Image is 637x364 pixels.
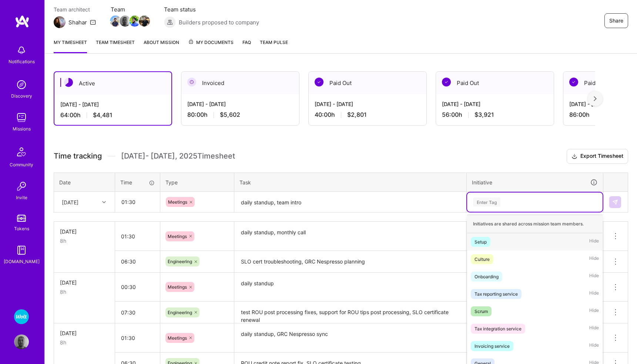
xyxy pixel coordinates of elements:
[60,329,109,337] div: [DATE]
[60,101,165,108] div: [DATE] - [DATE]
[609,17,623,24] span: Share
[168,284,187,290] span: Meetings
[160,173,234,192] th: Type
[115,252,160,271] input: HH:MM
[315,100,420,108] div: [DATE] - [DATE]
[168,259,192,264] span: Engineering
[68,18,87,26] div: Shahar
[16,194,27,201] div: Invite
[54,6,96,13] span: Team architect
[93,111,113,119] span: $4,481
[473,196,500,208] div: Enter Tag
[168,199,187,205] span: Meetings
[60,279,109,286] div: [DATE]
[115,277,160,297] input: HH:MM
[475,290,518,298] div: Tax reporting service
[14,309,29,324] img: Wolt - Fintech: Payments Expansion Team
[54,152,102,161] span: Time tracking
[442,111,548,119] div: 56:00 h
[612,199,618,205] img: Submit
[260,40,288,45] span: Team Pulse
[235,193,466,212] textarea: daily standup, team intro
[144,38,179,53] a: About Mission
[120,16,131,27] img: Team Member Avatar
[309,72,426,94] div: Paid Out
[475,238,487,246] div: Setup
[115,303,160,322] input: HH:MM
[235,252,466,272] textarea: SLO cert troubleshooting, GRC Nespresso planning
[188,38,234,47] span: My Documents
[12,334,31,349] a: User Avatar
[164,6,259,13] span: Team status
[60,237,109,245] div: 8h
[14,334,29,349] img: User Avatar
[589,272,599,282] span: Hide
[130,15,140,27] a: Team Member Avatar
[90,19,96,25] i: icon Mail
[188,38,234,53] a: My Documents
[315,111,420,119] div: 40:00 h
[235,302,466,323] textarea: test ROU post processing fixes, support for ROU tips post processing, SLO certificate renewal
[54,38,87,53] a: My timesheet
[60,111,165,119] div: 64:00 h
[179,18,259,26] span: Builders proposed to company
[115,192,160,212] input: HH:MM
[115,328,160,348] input: HH:MM
[242,38,251,53] a: FAQ
[111,6,149,13] span: Team
[187,100,293,108] div: [DATE] - [DATE]
[164,16,176,28] img: Builders proposed to company
[475,325,522,333] div: Tax integration service
[14,243,29,258] img: guide book
[567,149,628,164] button: Export Timesheet
[589,324,599,334] span: Hide
[14,110,29,125] img: teamwork
[168,310,192,315] span: Engineering
[139,16,150,27] img: Team Member Avatar
[60,288,109,296] div: 8h
[17,215,26,222] img: tokens
[13,125,31,133] div: Missions
[14,225,29,232] div: Tokens
[436,72,554,94] div: Paid Out
[9,58,35,65] div: Notifications
[187,78,196,86] img: Invoiced
[14,43,29,58] img: bell
[235,324,466,352] textarea: daily standup, GRC Nespresso sync
[96,38,135,53] a: Team timesheet
[604,13,628,28] button: Share
[589,237,599,247] span: Hide
[10,161,33,169] div: Community
[589,254,599,264] span: Hide
[571,153,577,160] i: icon Download
[62,198,78,206] div: [DATE]
[13,143,30,161] img: Community
[467,215,603,233] div: Initiatives are shared across mission team members.
[14,77,29,92] img: discovery
[235,222,466,250] textarea: daily standup, monthly call
[115,227,160,246] input: HH:MM
[220,111,240,119] span: $5,602
[442,100,548,108] div: [DATE] - [DATE]
[11,92,32,100] div: Discovery
[129,16,140,27] img: Team Member Avatar
[347,111,367,119] span: $2,801
[54,16,66,28] img: Team Architect
[594,96,597,101] img: right
[54,173,115,192] th: Date
[12,309,31,324] a: Wolt - Fintech: Payments Expansion Team
[475,111,494,119] span: $3,921
[475,273,499,280] div: Onboarding
[475,255,490,263] div: Culture
[187,111,293,119] div: 80:00 h
[181,72,299,94] div: Invoiced
[60,228,109,235] div: [DATE]
[235,273,466,301] textarea: daily standup
[589,341,599,351] span: Hide
[120,15,130,27] a: Team Member Avatar
[589,306,599,316] span: Hide
[121,152,235,161] span: [DATE] - [DATE] , 2025 Timesheet
[64,78,73,87] img: Active
[4,258,40,265] div: [DOMAIN_NAME]
[111,15,120,27] a: Team Member Avatar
